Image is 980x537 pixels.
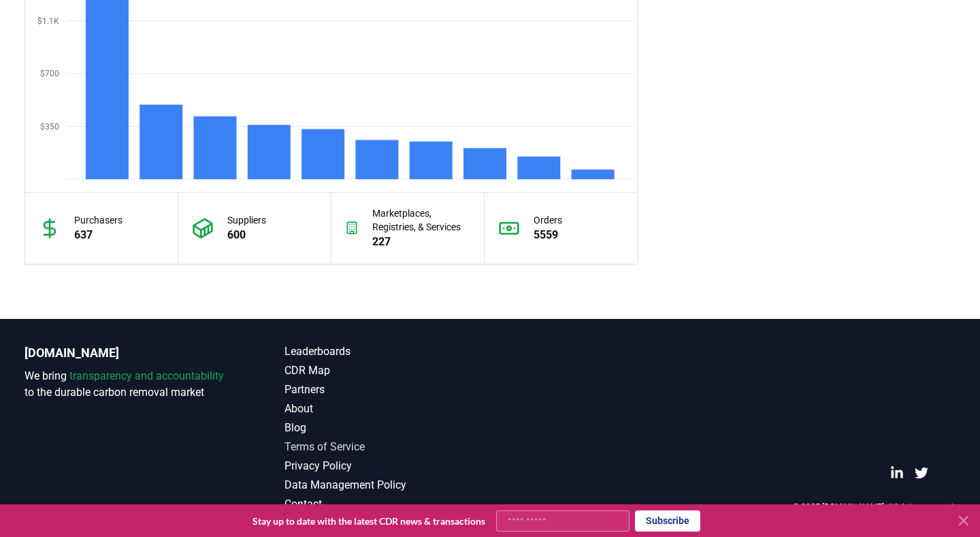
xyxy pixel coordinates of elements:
[284,496,490,512] a: Contact
[74,227,122,243] p: 637
[69,369,224,382] span: transparency and accountability
[24,368,230,401] p: We bring to the durable carbon removal market
[534,213,562,227] p: Orders
[372,234,470,250] p: 227
[890,466,904,480] a: LinkedIn
[284,401,490,417] a: About
[284,343,490,360] a: Leaderboards
[40,69,59,78] tspan: $700
[915,466,928,480] a: Twitter
[284,458,490,474] a: Privacy Policy
[284,420,490,436] a: Blog
[227,227,266,243] p: 600
[534,227,562,243] p: 5559
[227,213,266,227] p: Suppliers
[37,16,59,26] tspan: $1.1K
[372,206,470,234] p: Marketplaces, Registries, & Services
[40,122,59,132] tspan: $350
[284,382,490,398] a: Partners
[284,363,490,379] a: CDR Map
[793,502,955,512] p: © 2025 [DOMAIN_NAME]. All rights reserved.
[284,477,490,493] a: Data Management Policy
[284,439,490,455] a: Terms of Service
[74,213,122,227] p: Purchasers
[24,343,230,363] p: [DOMAIN_NAME]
